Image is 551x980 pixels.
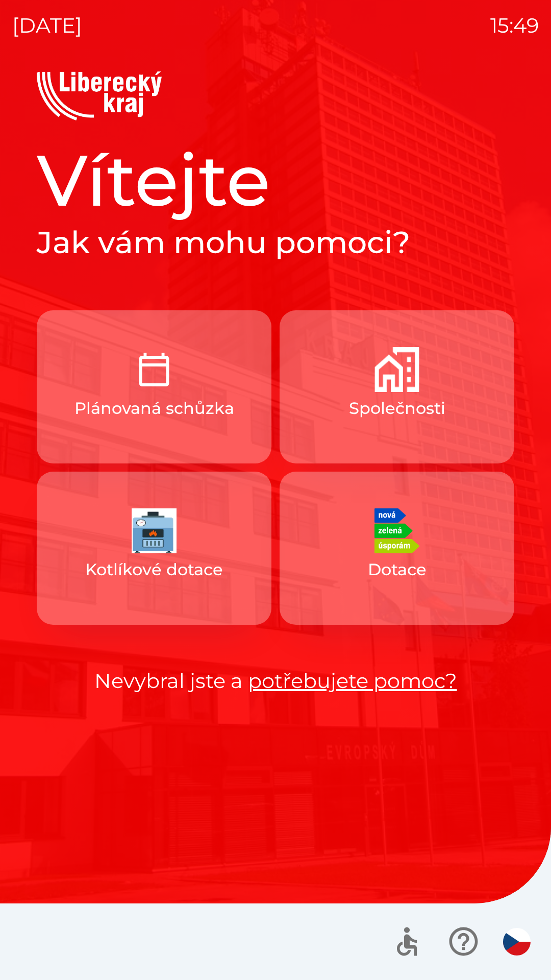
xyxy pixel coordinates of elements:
[74,396,234,421] p: Plánovaná schůzka
[12,10,82,41] p: [DATE]
[368,557,427,582] p: Dotace
[37,310,271,463] button: Plánovaná schůzka
[85,557,223,582] p: Kotlíkové dotace
[349,396,445,421] p: Společnosti
[280,310,514,463] button: Společnosti
[490,10,539,41] p: 15:49
[37,137,514,224] h1: Vítejte
[37,666,514,696] p: Nevybral jste a
[248,668,457,693] a: potřebujete pomoc?
[37,224,514,261] h2: Jak vám mohu pomoci?
[374,508,419,553] img: 6d139dd1-8fc5-49bb-9f2a-630d078e995c.png
[37,71,514,120] img: Logo
[132,347,177,392] img: ccf5c2e8-387f-4dcc-af78-ee3ae5191d0b.png
[280,472,514,625] button: Dotace
[374,347,419,392] img: 644681bd-e16a-4109-a7b6-918097ae4b70.png
[503,928,531,955] img: cs flag
[132,508,177,553] img: 5de838b1-4442-480a-8ada-6a724b1569a5.jpeg
[37,472,271,625] button: Kotlíkové dotace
